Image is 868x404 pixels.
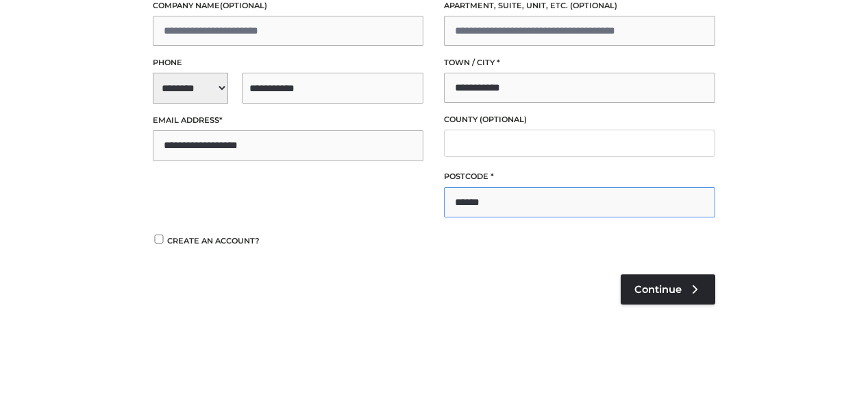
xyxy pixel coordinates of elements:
[220,1,267,10] span: (optional)
[167,236,260,246] span: Create an account?
[444,56,715,69] label: Town / City
[621,274,715,305] a: Continue
[444,113,715,126] label: County
[153,56,424,69] label: Phone
[153,235,165,243] input: Create an account?
[634,283,682,296] span: Continue
[444,170,715,183] label: Postcode
[570,1,617,10] span: (optional)
[480,115,527,124] span: (optional)
[153,114,424,127] label: Email address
